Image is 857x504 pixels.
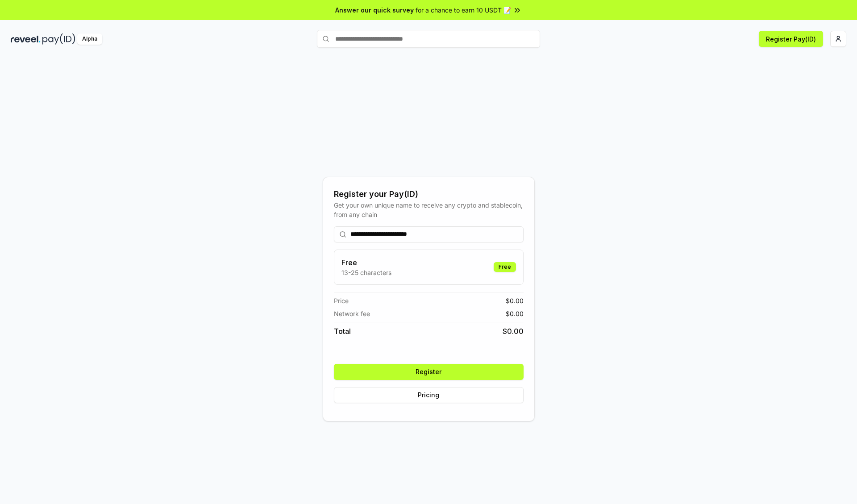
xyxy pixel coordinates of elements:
[334,309,370,318] span: Network fee
[506,296,524,305] span: $ 0.00
[341,257,391,268] h3: Free
[334,200,524,219] div: Get your own unique name to receive any crypto and stablecoin, from any chain
[416,5,511,15] span: for a chance to earn 10 USDT 📝
[42,33,75,45] img: pay_id
[77,33,102,45] div: Alpha
[503,326,524,337] span: $ 0.00
[334,296,349,305] span: Price
[334,364,524,380] button: Register
[341,268,391,277] p: 13-25 characters
[11,33,41,45] img: reveel_dark
[759,31,823,47] button: Register Pay(ID)
[494,262,516,272] div: Free
[335,5,414,15] span: Answer our quick survey
[506,309,524,318] span: $ 0.00
[334,188,524,200] div: Register your Pay(ID)
[334,387,524,403] button: Pricing
[334,326,351,337] span: Total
